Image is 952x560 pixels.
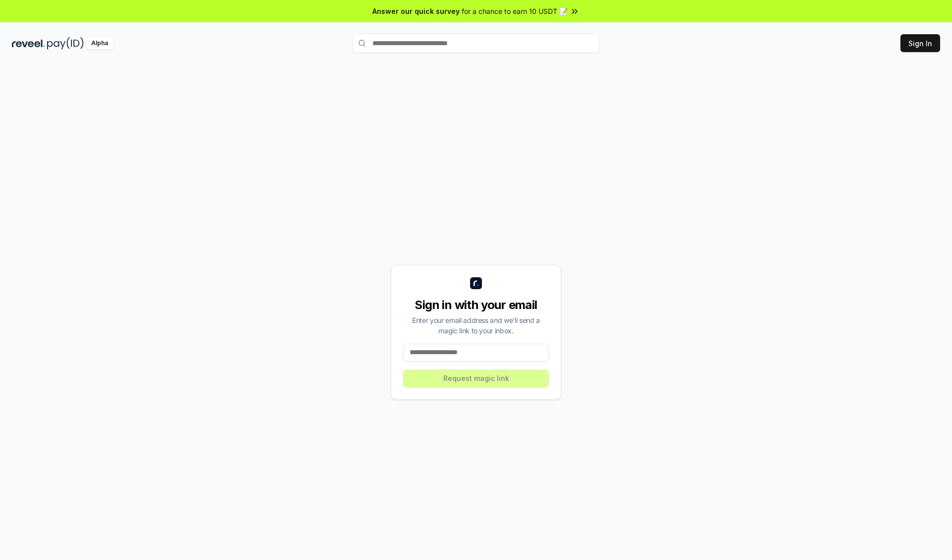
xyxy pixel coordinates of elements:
span: Answer our quick survey [372,6,460,16]
div: Sign in with your email [403,297,549,313]
img: reveel_dark [12,37,45,50]
img: pay_id [47,37,84,50]
button: Sign In [900,34,940,52]
div: Alpha [86,37,114,50]
span: for a chance to earn 10 USDT 📝 [462,6,568,16]
div: Enter your email address and we’ll send a magic link to your inbox. [403,315,549,336]
img: logo_small [470,277,482,289]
